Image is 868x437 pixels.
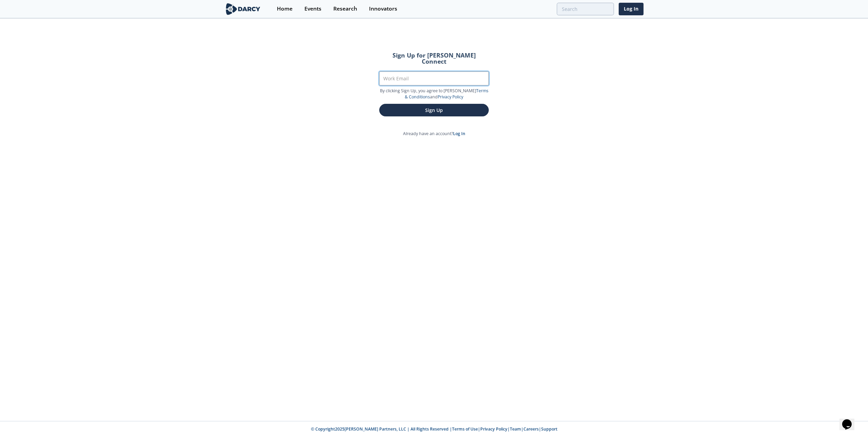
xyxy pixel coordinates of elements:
p: Already have an account? [370,131,498,137]
div: Events [304,6,321,12]
a: Support [541,426,557,432]
button: Sign Up [379,104,489,116]
a: Team [510,426,521,432]
h2: Sign Up for [PERSON_NAME] Connect [379,52,489,64]
div: Research [333,6,357,12]
p: © Copyright 2025 [PERSON_NAME] Partners, LLC | All Rights Reserved | | | | | [182,426,686,432]
a: Log In [619,3,644,15]
a: Terms & Conditions [405,88,488,100]
p: By clicking Sign Up, you agree to [PERSON_NAME] and [379,88,489,100]
a: Privacy Policy [480,426,507,432]
div: Home [277,6,293,12]
a: Log In [453,131,465,136]
a: Careers [523,426,539,432]
a: Privacy Policy [438,94,463,100]
iframe: chat widget [839,410,861,430]
input: Advanced Search [557,3,614,15]
img: logo-wide.svg [224,3,262,15]
input: Work Email [379,71,489,85]
a: Terms of Use [452,426,478,432]
div: Innovators [369,6,397,12]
